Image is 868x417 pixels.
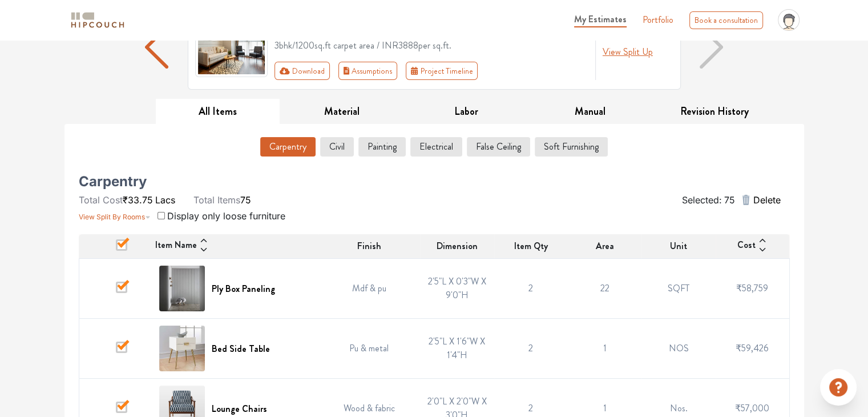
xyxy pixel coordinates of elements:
h6: Bed Side Table [212,343,270,354]
li: 75 [193,193,251,207]
span: 75 [724,194,734,206]
button: Manual [528,99,652,125]
span: ₹58,759 [736,282,768,295]
td: 2'5"L X 0'3"W X 9'0"H [420,259,494,319]
td: 1 [568,319,641,379]
td: Pu & metal [318,319,421,379]
span: Delete [753,193,780,207]
td: SQFT [641,259,715,319]
div: 3bhk / 1200 sq.ft carpet area / INR 3888 per sq.ft. [274,39,588,53]
span: Unit [670,239,687,253]
span: Lacs [155,194,175,206]
img: Bed Side Table [159,326,205,371]
button: Delete [734,189,785,211]
div: First group [274,62,487,80]
button: View Split Up [603,45,653,59]
button: False Ceiling [467,137,530,157]
td: 2'5"L X 1'6"W X 1'4"H [420,319,494,379]
button: Soft Furnishing [535,137,608,157]
span: Cost [737,238,756,254]
button: Revision History [652,99,777,125]
a: Portfolio [643,13,673,27]
td: 2 [494,259,568,319]
span: Selected: [681,194,721,206]
td: 22 [568,259,641,319]
img: logo-horizontal.svg [69,10,126,30]
h6: Ply Box Paneling [212,283,275,294]
td: 2 [494,319,568,379]
span: View Split Up [603,45,653,58]
h5: Carpentry [79,177,147,186]
button: All Items [156,99,280,125]
td: NOS [641,319,715,379]
button: Electrical [410,137,462,157]
span: View Split By Rooms [79,212,145,221]
img: arrow left [145,26,168,69]
button: Assumptions [338,62,398,80]
td: Mdf & pu [318,259,421,319]
img: arrow right [700,26,722,69]
button: Civil [320,137,354,157]
span: Total Cost [79,194,123,206]
button: Material [280,99,404,125]
span: ₹57,000 [735,402,769,415]
span: Item Qty [514,239,548,253]
span: Dimension [437,239,478,253]
span: Total Items [193,194,240,206]
span: ₹33.75 [123,194,153,206]
button: View Split By Rooms [79,207,151,223]
div: Book a consultation [689,11,763,29]
span: Display only loose furniture [167,210,285,222]
span: My Estimates [574,13,627,26]
span: Finish [357,239,381,253]
button: Painting [358,137,406,157]
img: gallery [195,14,268,77]
span: logo-horizontal.svg [69,7,126,33]
span: Area [596,239,614,253]
button: Download [274,62,330,80]
button: Carpentry [260,137,316,157]
h6: Lounge Chairs [212,403,267,414]
img: Ply Box Paneling [159,266,205,311]
button: Labor [404,99,528,125]
div: Toolbar with button groups [274,62,588,80]
span: ₹59,426 [736,342,769,355]
span: Item Name [155,238,197,254]
button: Project Timeline [406,62,478,80]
